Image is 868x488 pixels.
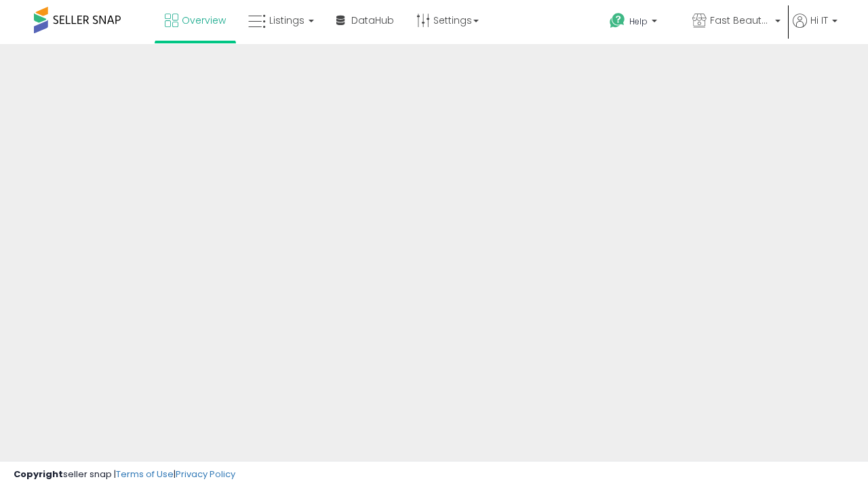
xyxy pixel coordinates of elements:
[14,468,235,481] div: seller snap | |
[351,14,394,27] span: DataHub
[14,468,63,481] strong: Copyright
[599,2,680,44] a: Help
[629,16,648,27] span: Help
[810,14,828,27] span: Hi IT
[182,14,226,27] span: Overview
[176,468,235,481] a: Privacy Policy
[269,14,304,27] span: Listings
[710,14,771,27] span: Fast Beauty ([GEOGRAPHIC_DATA])
[793,14,837,44] a: Hi IT
[116,468,174,481] a: Terms of Use
[609,12,626,29] i: Get Help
